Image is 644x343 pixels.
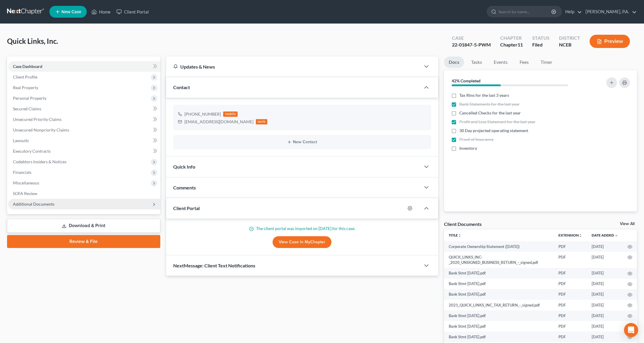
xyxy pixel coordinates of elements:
td: PDF [554,252,587,268]
i: expand_more [615,234,618,237]
td: Bank Stmt [DATE].pdf [444,268,554,279]
button: New Contact [178,140,427,144]
span: Real Property [13,85,38,90]
td: Bank Stmt [DATE].pdf [444,332,554,342]
span: Tax Rtns for the last 3 years [459,92,509,98]
div: [PHONE_NUMBER] [184,111,221,117]
div: mobile [223,111,238,117]
td: QUICK_LINKS_INC-_2020_UNSIGNED_BUSINESS_RETURN_-_signed.pdf [444,252,554,268]
span: Profit and Loss Statement for the last year [459,119,535,125]
a: SOFA Review [8,188,160,199]
span: Codebtors Insiders & Notices [13,159,66,164]
span: Case Dashboard [13,64,42,69]
a: Executory Contracts [8,146,160,156]
span: Executory Contracts [13,149,51,154]
span: Quick Info [173,164,195,169]
span: Personal Property [13,96,46,101]
div: work [256,119,268,124]
span: Cancelled Checks for the last year [459,110,521,116]
a: Help [562,6,582,17]
td: PDF [554,289,587,300]
a: Tasks [466,56,487,68]
div: Client Documents [444,221,482,227]
span: Proof of Insurance [459,136,493,142]
input: Search by name... [498,6,552,17]
td: Corporate Ownership Statement ([DATE]) [444,241,554,252]
td: [DATE] [587,310,623,321]
a: Fees [515,56,533,68]
div: 22-01847-5-PWM [452,41,491,48]
a: View All [620,222,635,226]
td: [DATE] [587,289,623,300]
td: [DATE] [587,300,623,310]
div: NCEB [559,41,580,48]
a: Home [89,6,114,17]
td: Bank Stmt [DATE].pdf [444,279,554,289]
a: Case Dashboard [8,61,160,72]
div: Updates & News [173,64,414,70]
div: Open Intercom Messenger [624,323,638,337]
td: [DATE] [587,252,623,268]
td: 2021_QUICK_LINKS_INC_TAX_RETURN_-_signed.pdf [444,300,554,310]
span: Additional Documents [13,202,54,207]
a: Lawsuits [8,135,160,146]
span: Lawsuits [13,138,29,143]
td: PDF [554,332,587,342]
td: [DATE] [587,241,623,252]
a: Events [489,56,512,68]
a: Secured Claims [8,104,160,114]
a: Docs [444,56,464,68]
span: Comments [173,185,196,190]
span: Financials [13,170,31,175]
a: Titleunfold_more [449,233,461,237]
span: New Case [61,10,81,14]
td: [DATE] [587,268,623,279]
td: PDF [554,268,587,279]
p: The client portal was imported on [DATE] for this case. [173,226,431,232]
td: PDF [554,300,587,310]
div: District [559,35,580,41]
button: Preview [590,35,630,48]
span: SOFA Review [13,191,37,196]
div: Chapter [500,41,523,48]
td: Bank Stmt [DATE].pdf [444,321,554,332]
i: unfold_more [579,234,582,237]
a: Client Portal [114,6,152,17]
strong: 42% Completed [452,78,481,83]
span: Inventory [459,145,477,151]
td: [DATE] [587,332,623,342]
a: Timer [536,56,557,68]
a: Date Added expand_more [592,233,618,237]
span: Miscellaneous [13,180,39,185]
span: Client Portal [173,205,200,211]
td: [DATE] [587,321,623,332]
td: PDF [554,321,587,332]
span: Secured Claims [13,106,41,111]
span: Contact [173,84,190,90]
td: Bank Stmt [DATE].pdf [444,289,554,300]
a: Unsecured Nonpriority Claims [8,125,160,135]
div: Case [452,35,491,41]
span: Unsecured Priority Claims [13,117,61,122]
td: PDF [554,310,587,321]
span: Bank Statements for the last year [459,101,520,107]
div: Status [532,35,550,41]
i: unfold_more [458,234,461,237]
span: 30 Day projected operating statement [459,128,528,134]
a: Download & Print [7,219,160,233]
span: NextMessage: Client Text Notifications [173,263,255,268]
a: Review & File [7,235,160,248]
div: [EMAIL_ADDRESS][DOMAIN_NAME] [184,119,253,125]
a: Unsecured Priority Claims [8,114,160,125]
div: Chapter [500,35,523,41]
span: Quick Links, Inc. [7,37,58,45]
td: PDF [554,279,587,289]
span: 11 [518,42,523,47]
div: Filed [532,41,550,48]
td: [DATE] [587,279,623,289]
a: View Case in MyChapter [273,236,331,248]
td: PDF [554,241,587,252]
span: Client Profile [13,74,37,79]
td: Bank Stmt [DATE].pdf [444,310,554,321]
a: [PERSON_NAME], P.A. [583,6,637,17]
